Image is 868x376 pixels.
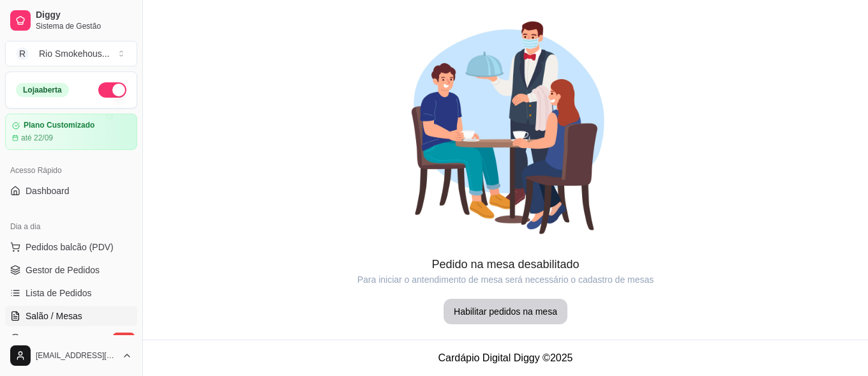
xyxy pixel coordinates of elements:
span: R [16,47,29,60]
div: Acesso Rápido [5,160,137,181]
div: Dia a dia [5,216,137,237]
a: Dashboard [5,181,137,201]
span: Gestor de Pedidos [26,264,100,276]
a: Gestor de Pedidos [5,260,137,280]
a: Salão / Mesas [5,306,137,326]
button: Habilitar pedidos na mesa [444,299,567,324]
button: Pedidos balcão (PDV) [5,237,137,257]
footer: Cardápio Digital Diggy © 2025 [143,340,868,376]
button: Alterar Status [98,82,126,98]
span: [EMAIL_ADDRESS][DOMAIN_NAME] [36,350,117,361]
a: Lista de Pedidos [5,283,137,303]
span: Sistema de Gestão [36,21,132,31]
a: DiggySistema de Gestão [5,5,137,36]
div: Rio Smokehous ... [39,47,110,60]
article: Para iniciar o antendimento de mesa será necessário o cadastro de mesas [143,273,868,286]
article: Pedido na mesa desabilitado [143,255,868,273]
a: Diggy Botnovo [5,329,137,349]
a: Plano Customizadoaté 22/09 [5,114,137,150]
article: Plano Customizado [24,121,94,130]
div: Loja aberta [16,83,69,97]
span: Pedidos balcão (PDV) [26,241,114,253]
span: Diggy Bot [26,333,64,345]
span: Lista de Pedidos [26,287,92,299]
article: até 22/09 [21,133,53,143]
span: Salão / Mesas [26,310,82,322]
span: Dashboard [26,184,70,197]
span: Diggy [36,10,132,21]
button: Select a team [5,41,137,66]
button: [EMAIL_ADDRESS][DOMAIN_NAME] [5,340,137,371]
